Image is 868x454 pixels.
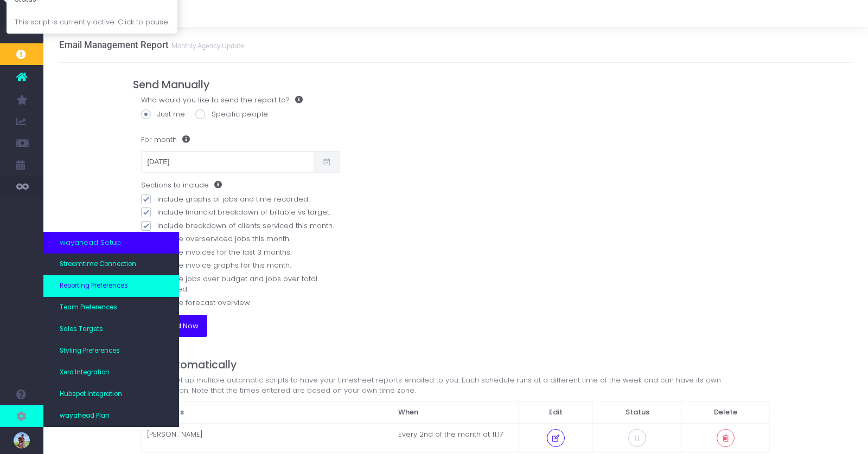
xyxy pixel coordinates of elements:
span: Reporting Preferences [60,281,128,291]
label: Who would you like to send the report to? [141,95,303,106]
th: Recipients [142,401,393,424]
th: Status [592,401,682,424]
td: Every 2nd of the month at 11:17 [393,424,519,453]
span: Streamtime Connection [60,260,136,269]
label: Just me [141,109,185,120]
label: Include graphs of jobs and time recorded. [141,194,340,205]
h4: Send Manually [133,79,778,91]
label: Include jobs over budget and jobs over total planned. [141,274,340,295]
a: Team Preferences [43,297,179,319]
label: Sections to include [141,180,222,191]
label: Include invoice graphs for this month. [141,260,340,271]
span: Sales Targets [60,325,103,334]
a: Sales Targets [43,319,179,340]
span: Team Preferences [60,303,117,313]
a: Styling Preferences [43,340,179,362]
th: When [393,401,519,424]
a: Hubspot Integration [43,384,179,405]
span: wayahead Plan [60,411,110,421]
td: [PERSON_NAME] [142,424,393,453]
span: Hubspot Integration [60,390,122,399]
a: Reporting Preferences [43,275,179,297]
label: Include breakdown of clients serviced this month. [141,220,340,231]
small: Monthly Agency Update [169,40,244,50]
label: Include forecast overview. [141,297,340,308]
div: You can set up multiple automatic scripts to have your timesheet reports emailed to you. Each sch... [141,375,770,396]
span: Xero Integration [60,368,110,378]
label: For month [141,129,190,151]
label: Include invoices for the last 3 months. [141,247,340,258]
th: Edit [519,401,593,424]
label: Include financial breakdown of billable vs target. [141,207,340,218]
img: images/default_profile_image.png [14,432,30,449]
a: Xero Integration [43,362,179,384]
input: Select date [141,151,314,173]
label: Specific people [195,109,268,120]
a: wayahead Plan [43,405,179,427]
a: Streamtime Connection [43,254,179,275]
th: Delete [682,401,770,424]
span: Styling Preferences [60,346,120,356]
div: This script is currently active. Click to pause. [7,10,177,34]
span: wayahead Setup [60,237,121,248]
h3: Email Management Report [59,40,244,50]
h4: Send Automatically [133,359,778,371]
label: Include overserviced jobs this month. [141,234,340,244]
